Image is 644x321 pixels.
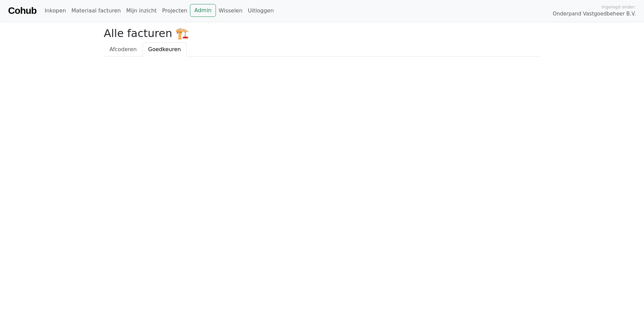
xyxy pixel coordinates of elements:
[602,4,636,10] span: Ingelogd onder:
[104,27,540,40] h2: Alle facturen 🏗️
[42,4,68,17] a: Inkopen
[124,4,160,17] a: Mijn inzicht
[159,4,190,17] a: Projecten
[142,42,187,57] a: Goedkeuren
[245,4,277,17] a: Uitloggen
[109,46,137,52] span: Afcoderen
[190,4,216,17] a: Admin
[148,46,181,52] span: Goedkeuren
[216,4,245,17] a: Wisselen
[69,4,124,17] a: Materiaal facturen
[104,42,142,57] a: Afcoderen
[553,10,636,18] span: Onderpand Vastgoedbeheer B.V.
[8,3,36,19] a: Cohub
